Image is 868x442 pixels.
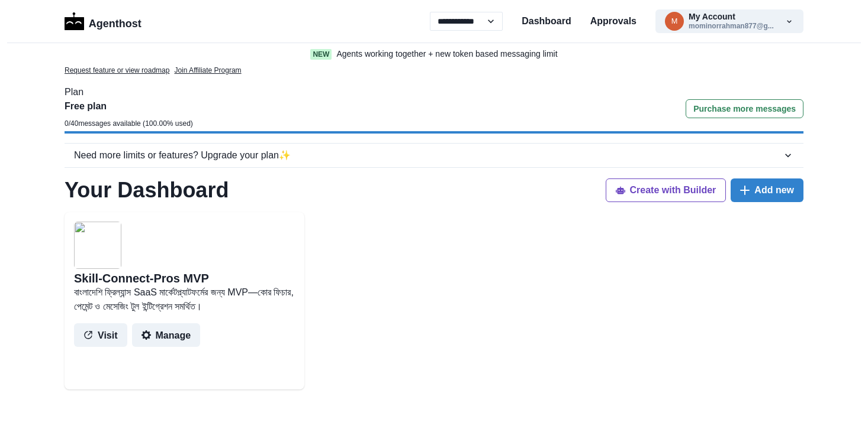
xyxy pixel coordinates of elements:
span: New [310,49,332,60]
a: Request feature or view roadmap [65,65,169,76]
p: Plan [65,85,803,99]
button: Purchase more messages [686,99,803,118]
a: Approvals [590,14,636,28]
p: Agenthost [89,11,142,32]
p: Agents working together + new token based messaging limit [336,48,557,60]
img: business-1963134_1280.png [74,222,121,269]
p: 0 / 40 messages available ( 100.00 % used) [65,118,193,129]
h2: Skill-Connect-Pros MVP [74,271,209,285]
button: Create with Builder [606,178,726,202]
p: বাংলাদেশি ফ্রিল্যান্স SaaS মার্কেটপ্ল্যাটফর্মের জন্য MVP—কোর ফিচার, পেমেন্ট ও মেসেজিং টুল ইন্টিগ্... [74,285,295,314]
button: Need more limits or features? Upgrade your plan✨ [65,144,803,167]
a: NewAgents working together + new token based messaging limit [285,48,583,60]
p: Free plan [65,99,193,113]
img: Logo [65,12,84,30]
a: Dashboard [522,14,571,28]
a: Join Affiliate Program [174,65,241,76]
button: Visit [74,323,127,347]
button: Add new [731,178,803,202]
h1: Your Dashboard [65,177,229,203]
a: LogoAgenthost [65,11,142,32]
a: Purchase more messages [686,99,803,131]
div: Need more limits or features? Upgrade your plan ✨ [74,148,782,162]
button: mominorrahman877@gmail.comMy Accountmominorrahman877@g... [655,9,803,33]
button: Manage [132,323,201,347]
